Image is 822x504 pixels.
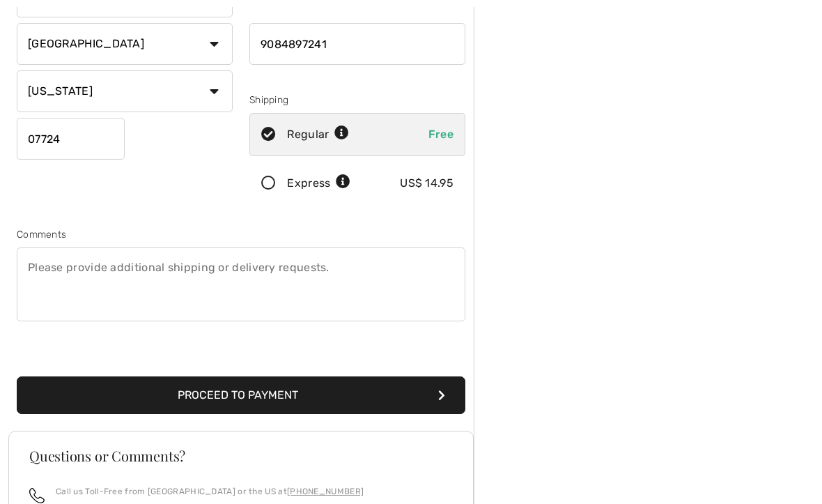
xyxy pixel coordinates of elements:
[29,489,45,504] img: call
[17,228,465,243] div: Comments
[17,119,125,160] input: Zip/Postal Code
[428,128,453,142] span: Free
[287,176,350,192] div: Express
[287,127,349,144] div: Regular
[29,450,453,464] h3: Questions or Comments?
[249,24,465,66] input: Mobile
[400,176,453,192] div: US$ 14.95
[249,93,465,108] div: Shipping
[287,487,364,497] a: [PHONE_NUMBER]
[17,377,465,415] button: Proceed to Payment
[56,486,364,498] p: Call us Toll-Free from [GEOGRAPHIC_DATA] or the US at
